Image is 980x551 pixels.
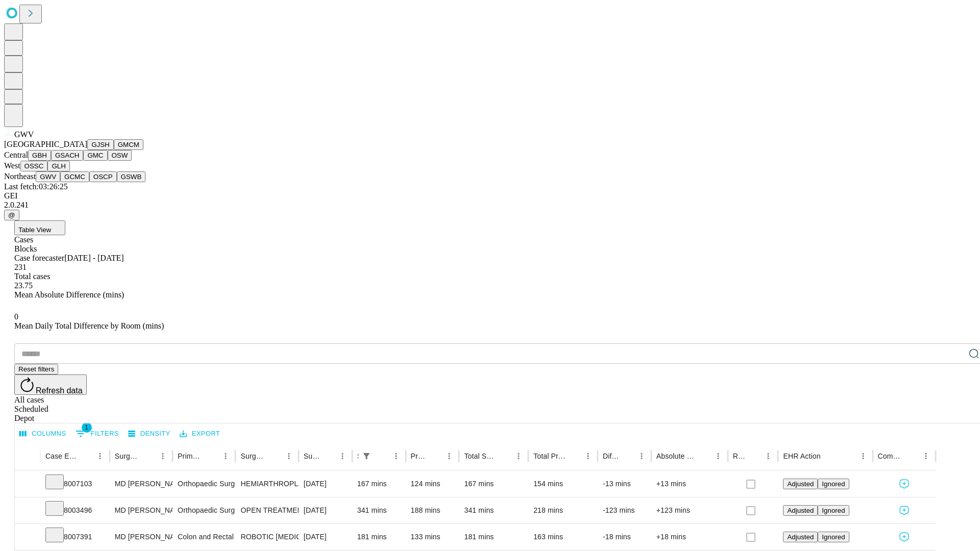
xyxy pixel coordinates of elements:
[878,452,903,460] div: Comments
[357,452,358,460] div: Scheduled In Room Duration
[656,524,723,550] div: +18 mins
[20,502,35,520] button: Expand
[14,254,64,262] span: Case forecaster
[411,497,454,523] div: 188 mins
[20,529,35,546] button: Expand
[218,449,233,463] button: Menu
[656,471,723,497] div: +13 mins
[464,524,523,550] div: 181 mins
[108,150,132,161] button: OSW
[14,263,27,271] span: 231
[177,426,223,442] button: Export
[178,497,230,523] div: Orthopaedic Surgery
[79,449,93,463] button: Sort
[359,449,374,463] div: 1 active filter
[464,497,523,523] div: 341 mins
[45,524,105,550] div: 8007391
[114,139,143,150] button: GMCM
[567,449,581,463] button: Sort
[818,479,849,489] button: Ignored
[36,386,83,395] span: Refresh data
[783,532,818,542] button: Adjusted
[533,524,593,550] div: 163 mins
[335,449,350,463] button: Menu
[45,471,105,497] div: 8007103
[787,507,814,514] span: Adjusted
[787,480,814,488] span: Adjusted
[4,151,28,159] span: Central
[733,452,746,460] div: Resolved in EHR
[8,211,15,219] span: @
[28,150,51,161] button: GBH
[14,312,18,321] span: 0
[47,161,69,171] button: GLH
[126,426,173,442] button: Density
[240,471,293,497] div: HEMIARTHROPLASTY HIP
[117,171,146,182] button: GSWB
[18,226,51,234] span: Table View
[4,201,976,210] div: 2.0.241
[267,449,282,463] button: Sort
[581,449,595,463] button: Menu
[656,452,696,460] div: Absolute Difference
[18,365,54,373] span: Reset filters
[115,452,140,460] div: Surgeon Name
[304,524,347,550] div: [DATE]
[783,452,820,460] div: EHR Action
[656,497,723,523] div: +123 mins
[45,497,105,523] div: 8003496
[822,449,836,463] button: Sort
[357,471,401,497] div: 167 mins
[411,524,454,550] div: 133 mins
[14,364,58,374] button: Reset filters
[856,449,870,463] button: Menu
[818,505,849,516] button: Ignored
[156,449,170,463] button: Menu
[115,471,167,497] div: MD [PERSON_NAME] [PERSON_NAME] Md
[533,452,566,460] div: Total Predicted Duration
[17,426,69,442] button: Select columns
[20,161,48,171] button: OSSC
[240,497,293,523] div: OPEN TREATMENT THORACIC SPINE FRACTURE POSTERIOR
[603,497,646,523] div: -123 mins
[87,139,114,150] button: GJSH
[14,220,65,235] button: Table View
[357,524,401,550] div: 181 mins
[141,449,156,463] button: Sort
[178,452,203,460] div: Primary Service
[464,471,523,497] div: 167 mins
[4,182,68,191] span: Last fetch: 03:26:25
[822,480,845,488] span: Ignored
[73,425,121,442] button: Show filters
[375,449,389,463] button: Sort
[14,374,87,395] button: Refresh data
[787,533,814,541] span: Adjusted
[711,449,725,463] button: Menu
[533,497,593,523] div: 218 mins
[240,452,266,460] div: Surgery Name
[14,272,50,281] span: Total cases
[822,533,845,541] span: Ignored
[620,449,634,463] button: Sort
[83,150,107,161] button: GMC
[411,452,427,460] div: Predicted In Room Duration
[14,290,124,299] span: Mean Absolute Difference (mins)
[603,524,646,550] div: -18 mins
[304,471,347,497] div: [DATE]
[89,171,117,182] button: OSCP
[4,191,976,201] div: GEI
[178,524,230,550] div: Colon and Rectal Surgery
[115,497,167,523] div: MD [PERSON_NAME]
[14,281,33,290] span: 23.75
[697,449,711,463] button: Sort
[497,449,511,463] button: Sort
[204,449,218,463] button: Sort
[93,449,107,463] button: Menu
[14,321,164,330] span: Mean Daily Total Difference by Room (mins)
[357,497,401,523] div: 341 mins
[20,475,35,493] button: Expand
[240,524,293,550] div: ROBOTIC [MEDICAL_DATA]
[919,449,933,463] button: Menu
[60,171,89,182] button: GCMC
[428,449,442,463] button: Sort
